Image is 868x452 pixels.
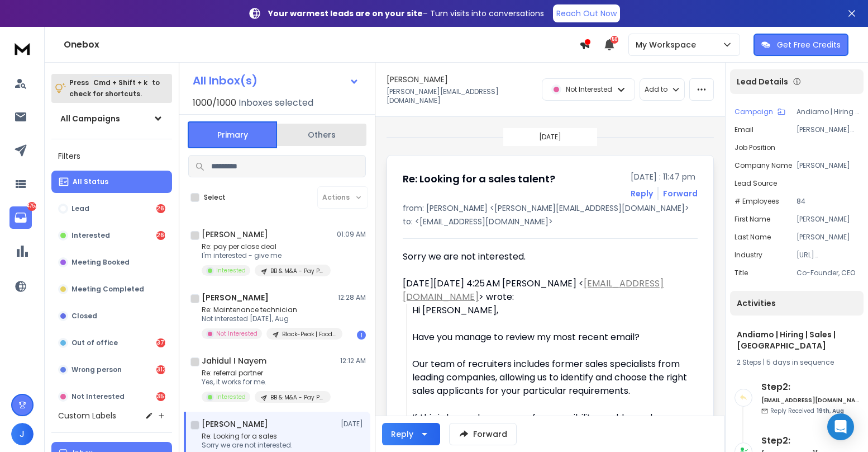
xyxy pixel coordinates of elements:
div: If this is beyond your area of responsibility, could you please forward it to the right person? [412,411,689,438]
p: My Workspace [636,39,700,50]
button: Closed [51,305,172,327]
p: Re: pay per close deal [202,242,331,251]
button: All Inbox(s) [184,69,368,92]
p: [URL][DOMAIN_NAME] [797,251,859,260]
p: BB & M&A - Pay Per Meeting [270,267,324,275]
h1: [PERSON_NAME] [387,74,448,85]
h1: Re: Looking for a sales talent? [403,171,555,187]
p: Company Name [735,161,792,170]
div: Sorry we are not interested. [403,250,689,263]
span: 50 [611,36,618,44]
p: Campaign [735,107,773,116]
button: Primary [188,121,277,148]
button: Meeting Completed [51,278,172,300]
h1: Onebox [64,38,579,51]
p: 12:28 AM [338,293,366,302]
button: Campaign [735,107,785,116]
p: – Turn visits into conversations [268,8,544,19]
p: BB & M&A - Pay Per Meeting [270,393,324,402]
h1: Andiamo | Hiring | Sales | [GEOGRAPHIC_DATA] [737,329,857,351]
p: Re: Maintenance technician [202,305,336,314]
p: Press to check for shortcuts. [69,77,160,100]
div: Activities [730,291,864,316]
button: Lead262 [51,197,172,220]
p: Lead Source [735,179,777,188]
button: Others [277,123,366,147]
h6: [EMAIL_ADDRESS][DOMAIN_NAME] [761,396,859,404]
button: Wrong person313 [51,359,172,381]
strong: Your warmest leads are on your site [268,8,423,19]
button: Get Free Credits [753,34,848,56]
div: Hi [PERSON_NAME], [412,304,689,317]
label: Select [204,193,226,202]
p: Interested [71,231,110,240]
p: [DATE] [539,133,561,142]
button: All Campaigns [51,107,172,130]
h3: Custom Labels [58,410,116,421]
div: 3542 [156,392,165,401]
div: Forward [663,188,698,199]
button: J [11,423,34,445]
a: Reach Out Now [553,4,620,22]
img: logo [11,38,34,59]
p: Not Interested [71,392,125,401]
p: Not interested [DATE], Aug [202,314,336,323]
p: [PERSON_NAME][EMAIL_ADDRESS][DOMAIN_NAME] [797,125,859,134]
p: Lead [71,204,89,213]
span: 19th, Aug [817,407,844,415]
div: | [737,358,857,367]
span: Cmd + Shift + k [92,76,149,89]
div: Our team of recruiters includes former sales specialists from leading companies, allowing us to i... [412,357,689,398]
div: Open Intercom Messenger [827,413,854,440]
button: Forward [449,423,517,445]
p: Closed [71,312,97,321]
button: Reply [382,423,440,445]
h1: [PERSON_NAME] [202,229,268,240]
a: [EMAIL_ADDRESS][DOMAIN_NAME] [403,277,664,303]
div: 313 [156,365,165,374]
p: Re: referral partner [202,369,331,378]
h1: Jahidul I Nayem [202,355,266,366]
p: Black-Peak | Food Production | [GEOGRAPHIC_DATA] [282,330,336,338]
p: [PERSON_NAME][EMAIL_ADDRESS][DOMAIN_NAME] [387,87,535,105]
p: First Name [735,215,770,224]
p: Title [735,269,748,277]
p: Reply Received [770,407,844,415]
p: 84 [797,197,859,206]
div: 374 [156,338,165,347]
p: Email [735,125,753,134]
p: Get Free Credits [777,39,841,50]
p: [PERSON_NAME] [797,161,859,170]
p: Last Name [735,233,771,242]
button: All Status [51,171,172,193]
p: [DATE] [341,420,366,429]
div: Reply [391,429,413,440]
p: All Status [73,177,108,186]
h6: Step 2 : [761,434,859,448]
h1: All Campaigns [60,113,120,124]
span: 2 Steps [737,357,761,367]
p: Industry [735,251,762,260]
p: 4757 [27,202,36,211]
span: 5 days in sequence [766,357,834,367]
p: # Employees [735,197,779,206]
div: 262 [156,204,165,213]
button: Out of office374 [51,332,172,354]
div: [DATE][DATE] 4:25 AM [PERSON_NAME] < > wrote: [403,277,689,304]
p: Sorry we are not interested. [202,441,336,450]
p: Re: Looking for a sales [202,432,336,441]
p: Reach Out Now [556,8,617,19]
p: Co-Founder, CEO [797,269,859,277]
p: Meeting Completed [71,285,144,294]
button: Not Interested3542 [51,385,172,408]
h1: [PERSON_NAME] [202,292,269,303]
div: 1 [357,331,366,340]
h6: Step 2 : [761,380,859,394]
p: to: <[EMAIL_ADDRESS][DOMAIN_NAME]> [403,216,698,227]
p: 01:09 AM [337,230,366,239]
div: Have you manage to review my most recent email? [412,331,689,344]
p: Lead Details [737,76,788,87]
h3: Filters [51,148,172,164]
p: [DATE] : 11:47 pm [631,171,698,182]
